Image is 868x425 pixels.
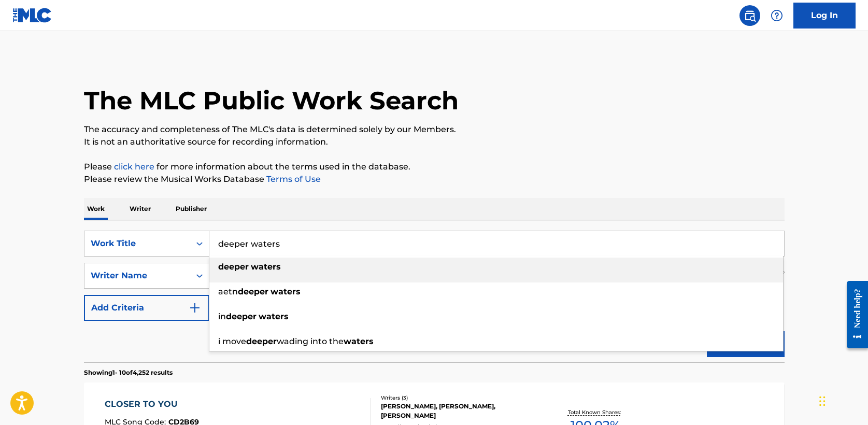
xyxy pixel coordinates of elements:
[381,394,537,402] div: Writers ( 3 )
[91,237,184,250] div: Work Title
[568,408,623,416] p: Total Known Shares:
[766,5,787,26] div: Help
[226,311,257,321] strong: deeper
[84,368,173,377] p: Showing 1 - 10 of 4,252 results
[218,311,226,321] span: in
[189,302,201,314] img: 9d2ae6d4665cec9f34b9.svg
[277,336,344,346] span: wading into the
[84,198,108,220] p: Work
[218,336,246,346] span: i move
[84,85,459,116] h1: The MLC Public Work Search
[816,375,868,425] iframe: Chat Widget
[246,336,277,346] strong: deeper
[173,198,210,220] p: Publisher
[12,8,52,23] img: MLC Logo
[84,123,785,136] p: The accuracy and completeness of The MLC's data is determined solely by our Members.
[84,295,209,321] button: Add Criteria
[271,287,301,296] strong: waters
[84,173,785,186] p: Please review the Musical Works Database
[344,336,374,346] strong: waters
[744,9,756,22] img: search
[84,161,785,173] p: Please for more information about the terms used in the database.
[84,231,785,362] form: Search Form
[91,270,184,282] div: Writer Name
[84,136,785,148] p: It is not an authoritative source for recording information.
[819,386,826,417] div: Drag
[264,174,321,184] a: Terms of Use
[771,9,783,22] img: help
[793,3,856,29] a: Log In
[218,287,238,296] span: aetn
[238,287,268,296] strong: deeper
[126,198,154,220] p: Writer
[739,5,760,26] a: Public Search
[114,162,154,172] a: click here
[218,262,249,272] strong: deeper
[839,273,868,357] iframe: Resource Center
[381,402,537,420] div: [PERSON_NAME], [PERSON_NAME], [PERSON_NAME]
[105,398,199,410] div: CLOSER TO YOU
[251,262,281,272] strong: waters
[259,311,289,321] strong: waters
